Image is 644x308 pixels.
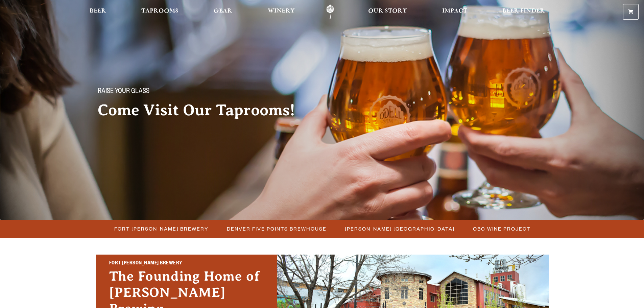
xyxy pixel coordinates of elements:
[317,4,343,20] a: Odell Home
[114,224,209,234] span: Fort [PERSON_NAME] Brewery
[98,88,149,96] span: Raise your glass
[109,259,263,268] h2: Fort [PERSON_NAME] Brewery
[85,4,111,20] a: Beer
[438,4,472,20] a: Impact
[469,224,534,234] a: OBC Wine Project
[263,4,299,20] a: Winery
[209,4,237,20] a: Gear
[227,224,327,234] span: Denver Five Points Brewhouse
[473,224,530,234] span: OBC Wine Project
[137,4,183,20] a: Taprooms
[368,8,407,14] span: Our Story
[110,224,212,234] a: Fort [PERSON_NAME] Brewery
[90,8,106,14] span: Beer
[498,4,549,20] a: Beer Finder
[268,8,295,14] span: Winery
[141,8,178,14] span: Taprooms
[214,8,232,14] span: Gear
[98,102,309,119] h2: Come Visit Our Taprooms!
[442,8,467,14] span: Impact
[364,4,411,20] a: Our Story
[341,224,458,234] a: [PERSON_NAME] [GEOGRAPHIC_DATA]
[502,8,545,14] span: Beer Finder
[223,224,330,234] a: Denver Five Points Brewhouse
[345,224,455,234] span: [PERSON_NAME] [GEOGRAPHIC_DATA]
